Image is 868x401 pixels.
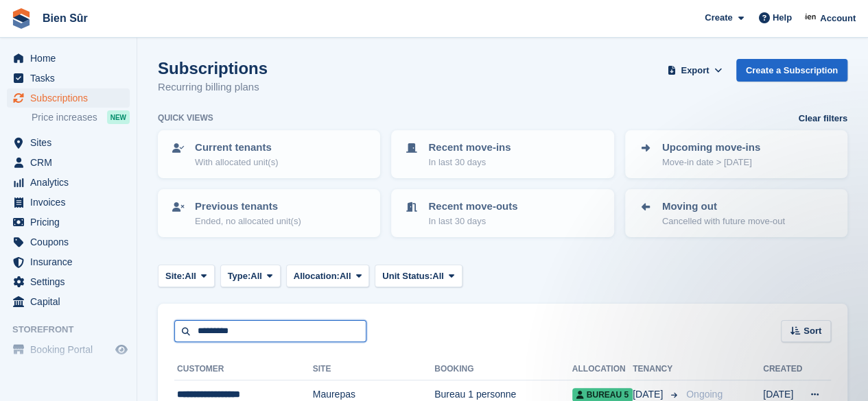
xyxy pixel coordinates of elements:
[30,153,113,172] span: CRM
[340,269,351,283] span: All
[7,212,130,232] a: menu
[662,140,760,156] p: Upcoming move-ins
[11,8,32,29] img: stora-icon-8386f47178a22dfd0bd8f6a31ec36ba5ce8667c1dd55bd0f319d3a0aa187defe.svg
[686,389,723,400] span: Ongoing
[392,191,612,236] a: Recent move-outs In last 30 days
[7,133,130,152] a: menu
[705,11,732,25] span: Create
[250,269,262,283] span: All
[7,69,130,88] a: menu
[12,323,137,337] span: Storefront
[434,359,572,380] th: Booking
[195,140,278,156] p: Current tenants
[7,193,130,212] a: menu
[681,64,709,77] span: Export
[662,156,760,169] p: Move-in date > [DATE]
[195,156,278,169] p: With allocated unit(s)
[428,140,511,156] p: Recent move-ins
[7,173,130,192] a: menu
[158,59,268,77] h1: Subscriptions
[626,132,846,177] a: Upcoming move-ins Move-in date > [DATE]
[392,132,612,177] a: Recent move-ins In last 30 days
[195,215,301,228] p: Ended, no allocated unit(s)
[32,110,130,125] a: Price increases NEW
[30,193,113,212] span: Invoices
[30,88,113,108] span: Subscriptions
[30,292,113,311] span: Capital
[804,11,818,25] img: Asmaa Habri
[7,252,130,271] a: menu
[30,69,113,88] span: Tasks
[228,269,251,283] span: Type:
[30,212,113,232] span: Pricing
[736,59,847,82] a: Create a Subscription
[7,153,130,172] a: menu
[286,265,370,287] button: Allocation: All
[107,110,130,124] div: NEW
[375,265,462,287] button: Unit Status: All
[662,215,785,228] p: Cancelled with future move-out
[382,269,432,283] span: Unit Status:
[626,191,846,236] a: Moving out Cancelled with future move-out
[30,49,113,68] span: Home
[665,59,725,82] button: Export
[773,11,792,25] span: Help
[37,7,93,29] a: Bien Sûr
[32,111,97,124] span: Price increases
[30,232,113,252] span: Coupons
[820,12,856,25] span: Account
[7,88,130,108] a: menu
[30,272,113,291] span: Settings
[113,341,130,358] a: Preview store
[7,49,130,68] a: menu
[30,173,113,192] span: Analytics
[662,199,785,215] p: Moving out
[185,269,196,283] span: All
[428,156,511,169] p: In last 30 days
[220,265,281,287] button: Type: All
[572,359,633,380] th: Allocation
[159,191,379,236] a: Previous tenants Ended, no allocated unit(s)
[804,324,821,338] span: Sort
[30,340,113,359] span: Booking Portal
[158,265,215,287] button: Site: All
[174,359,313,380] th: Customer
[195,199,301,215] p: Previous tenants
[158,80,268,95] p: Recurring billing plans
[763,359,802,380] th: Created
[432,269,444,283] span: All
[428,199,517,215] p: Recent move-outs
[30,252,113,271] span: Insurance
[428,215,517,228] p: In last 30 days
[158,112,213,124] h6: Quick views
[798,112,847,125] a: Clear filters
[159,132,379,177] a: Current tenants With allocated unit(s)
[30,133,113,152] span: Sites
[7,340,130,359] a: menu
[313,359,434,380] th: Site
[7,272,130,291] a: menu
[165,269,185,283] span: Site:
[7,232,130,252] a: menu
[7,292,130,311] a: menu
[633,359,681,380] th: Tenancy
[294,269,340,283] span: Allocation:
